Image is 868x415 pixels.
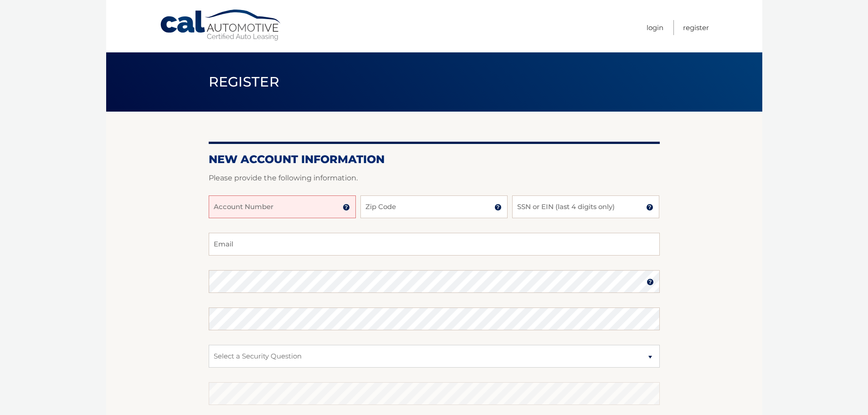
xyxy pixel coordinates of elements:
a: Cal Automotive [159,9,282,41]
input: Email [209,233,660,256]
img: tooltip.svg [343,204,350,211]
a: Register [683,20,709,35]
input: Account Number [209,195,356,218]
h2: New Account Information [209,153,660,166]
a: Login [647,20,663,35]
img: tooltip.svg [494,204,502,211]
input: Zip Code [360,195,508,218]
input: SSN or EIN (last 4 digits only) [512,195,659,218]
img: tooltip.svg [646,204,653,211]
p: Please provide the following information. [209,172,660,184]
img: tooltip.svg [647,278,654,286]
span: Register [209,73,280,90]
